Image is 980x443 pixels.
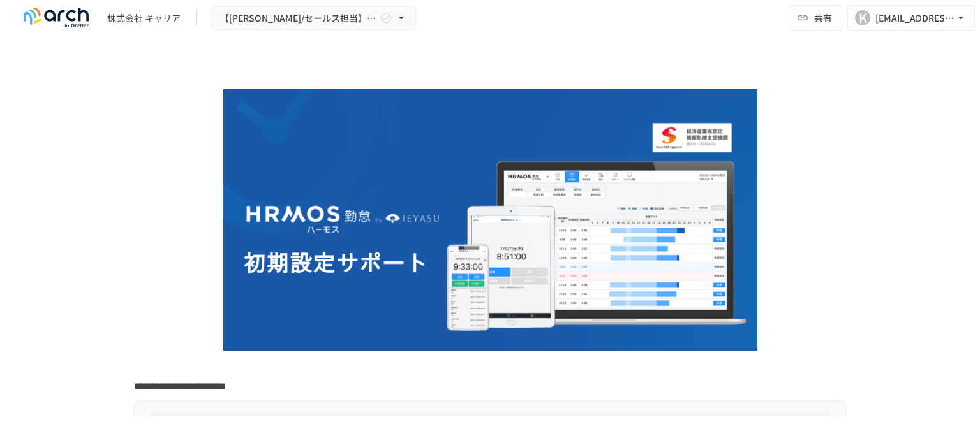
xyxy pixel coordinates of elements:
[15,8,97,28] img: logo-default@2x-9cf2c760.svg
[789,5,842,31] button: 共有
[855,10,870,25] div: K
[212,6,416,31] button: 【[PERSON_NAME]/セールス担当】株式会社 キャリア様_初期設定サポート
[875,10,954,26] div: [EMAIL_ADDRESS][DOMAIN_NAME]
[220,10,377,26] span: 【[PERSON_NAME]/セールス担当】株式会社 キャリア様_初期設定サポート
[107,11,181,25] div: 株式会社 キャリア
[847,5,975,31] button: K[EMAIL_ADDRESS][DOMAIN_NAME]
[814,11,832,25] span: 共有
[223,89,757,351] img: GdztLVQAPnGLORo409ZpmnRQckwtTrMz8aHIKJZF2AQ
